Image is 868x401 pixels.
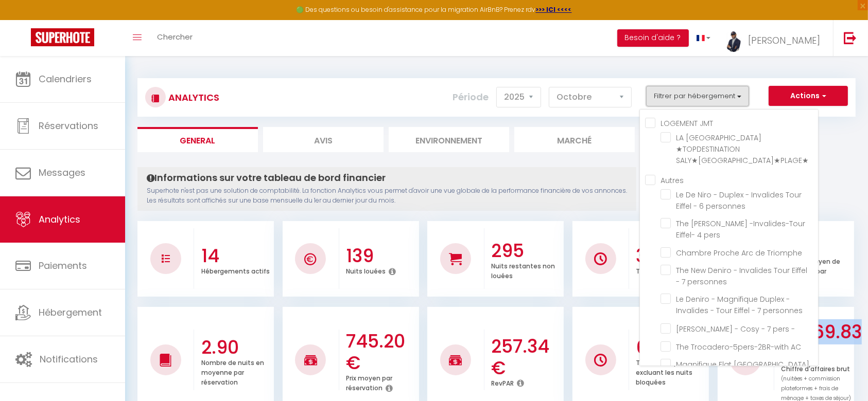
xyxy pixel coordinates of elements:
[39,306,102,319] span: Hébergement
[636,356,705,387] p: Taux d'occupation en excluant les nuits bloquées
[166,86,219,109] h3: Analytics
[157,31,193,42] span: Chercher
[346,265,386,276] p: Nuits louées
[676,190,802,211] span: Le De Niro - Duplex - Invalides Tour Eiffel - 6 personnes
[676,133,809,166] span: LA [GEOGRAPHIC_DATA] ★TOPDESTINATION SALY★[GEOGRAPHIC_DATA]★PLAGE★
[263,127,384,152] li: Avis
[514,127,635,152] li: Marché
[636,337,706,358] h3: 68.14 %
[491,336,561,379] h3: 257.34 €
[844,31,857,44] img: logout
[39,119,98,132] span: Réservations
[748,34,820,47] span: [PERSON_NAME]
[346,331,416,374] h3: 745.20 €
[149,20,200,56] a: Chercher
[201,245,271,267] h3: 14
[201,337,271,358] h3: 2.90
[769,86,848,106] button: Actions
[536,5,572,14] a: >>> ICI <<<<
[201,265,270,276] p: Hébergements actifs
[39,259,87,272] span: Paiements
[636,265,696,276] p: Taux d'occupation
[676,265,807,287] span: The New Deniro - Invalides Tour Eiffel - 7 personnes
[781,321,851,364] h3: 35769.83 €
[676,342,801,352] span: The Trocadero-5pers-2BR-with AC
[201,356,264,387] p: Nombre de nuits en moyenne par réservation
[636,245,706,267] h3: 32.03 %
[39,213,80,226] span: Analytics
[646,86,749,106] button: Filtrer par hébergement
[39,72,92,85] span: Calendriers
[39,166,85,179] span: Messages
[147,186,627,206] p: Superhote n'est pas une solution de comptabilité. La fonction Analytics vous permet d'avoir une v...
[491,260,555,280] p: Nuits restantes non louées
[346,245,416,267] h3: 139
[676,324,795,334] span: [PERSON_NAME] - Cosy - 7 pers -
[594,354,607,367] img: NO IMAGE
[162,254,170,263] img: NO IMAGE
[453,86,489,108] label: Période
[31,28,94,46] img: Super Booking
[137,127,258,152] li: General
[491,240,561,262] h3: 295
[346,372,392,392] p: Prix moyen par réservation
[617,29,689,47] button: Besoin d'aide ?
[718,20,833,56] a: ... [PERSON_NAME]
[40,353,98,366] span: Notifications
[676,218,805,240] span: The [PERSON_NAME] -Invalides-Tour Eiffel- 4 pers
[491,377,514,388] p: RevPAR
[389,127,509,152] li: Environnement
[147,172,627,184] h4: Informations sur votre tableau de bord financier
[726,29,741,52] img: ...
[676,294,803,316] span: Le Deniro - Magnifique Duplex - Invalides - Tour Eiffel - 7 personnes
